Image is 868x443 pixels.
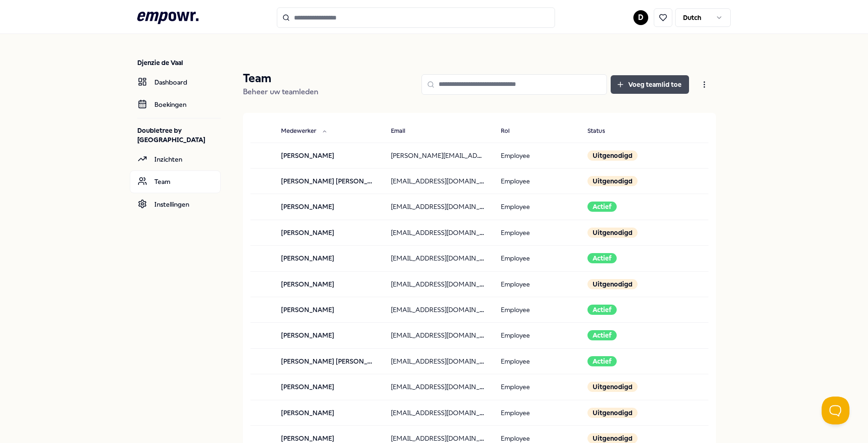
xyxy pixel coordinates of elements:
button: Email [383,122,424,141]
td: Employee [493,374,581,400]
td: [EMAIL_ADDRESS][DOMAIN_NAME] [383,168,493,194]
td: Employee [493,271,581,297]
td: [EMAIL_ADDRESS][DOMAIN_NAME] [383,348,493,374]
div: Uitgenodigd [587,382,638,392]
p: Djenzie de Vaal [137,58,221,67]
div: Actief [587,202,617,212]
p: Doubletree by [GEOGRAPHIC_DATA] [137,126,221,144]
div: Uitgenodigd [587,150,638,161]
td: [PERSON_NAME] [274,374,383,400]
td: [EMAIL_ADDRESS][DOMAIN_NAME] [383,194,493,220]
td: [EMAIL_ADDRESS][DOMAIN_NAME] [383,271,493,297]
button: Status [580,122,624,141]
a: Dashboard [130,71,221,93]
td: Employee [493,323,581,348]
td: [PERSON_NAME] [274,220,383,245]
td: [PERSON_NAME] [274,143,383,168]
a: Team [130,170,221,193]
div: Actief [587,330,617,340]
button: D [633,10,648,25]
a: Boekingen [130,93,221,116]
button: Open menu [693,75,716,94]
iframe: Help Scout Beacon - Open [822,397,849,424]
td: [PERSON_NAME] [274,323,383,348]
td: Employee [493,194,581,220]
td: Employee [493,348,581,374]
div: Actief [587,356,617,366]
td: [EMAIL_ADDRESS][DOMAIN_NAME] [383,323,493,348]
div: Uitgenodigd [587,228,638,238]
a: Inzichten [130,148,221,170]
td: [PERSON_NAME] [274,194,383,220]
td: [PERSON_NAME] [PERSON_NAME] [274,168,383,194]
span: Beheer uw teamleden [243,87,319,96]
div: Uitgenodigd [587,176,638,186]
td: Employee [493,297,581,322]
td: [EMAIL_ADDRESS][DOMAIN_NAME] [383,297,493,322]
a: Instellingen [130,193,221,215]
td: Employee [493,220,581,245]
input: Search for products, categories or subcategories [277,7,555,28]
td: [PERSON_NAME] [274,246,383,271]
td: [EMAIL_ADDRESS][DOMAIN_NAME] [383,220,493,245]
td: Employee [493,168,581,194]
div: Actief [587,305,617,315]
button: Rol [493,122,528,141]
td: Employee [493,143,581,168]
td: [PERSON_NAME] [274,271,383,297]
td: Employee [493,246,581,271]
div: Uitgenodigd [587,279,638,289]
p: Team [243,71,319,86]
td: [PERSON_NAME] [PERSON_NAME] [274,348,383,374]
button: Medewerker [274,122,335,141]
td: [PERSON_NAME][EMAIL_ADDRESS][PERSON_NAME][DOMAIN_NAME] [383,143,493,168]
td: [EMAIL_ADDRESS][DOMAIN_NAME] [383,374,493,400]
td: [PERSON_NAME] [274,297,383,322]
div: Actief [587,253,617,263]
td: [EMAIL_ADDRESS][DOMAIN_NAME] [383,246,493,271]
button: Voeg teamlid toe [611,75,689,94]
